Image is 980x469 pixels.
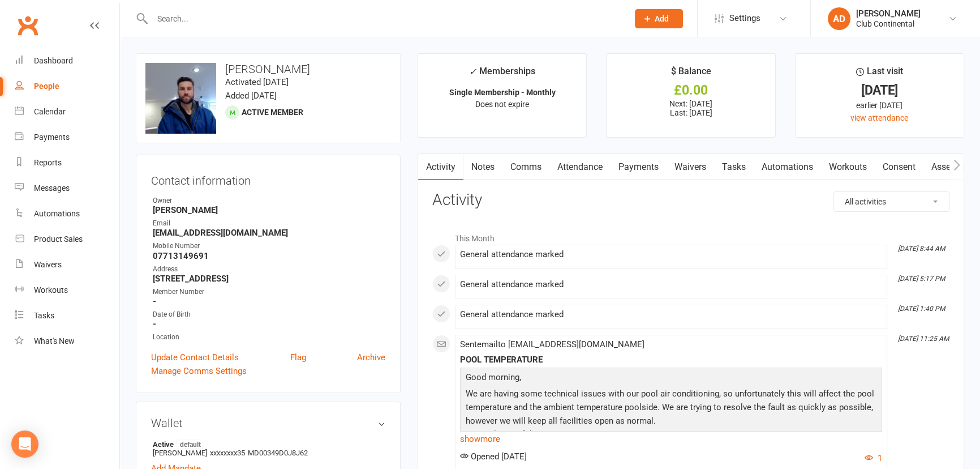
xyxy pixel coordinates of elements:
[34,311,54,320] div: Tasks
[34,133,70,142] div: Payments
[469,66,476,77] i: ✓
[15,99,119,125] a: Calendar
[828,7,850,30] div: AD
[151,170,385,187] h3: Contact information
[34,285,68,295] div: Workouts
[210,449,245,457] span: xxxxxxxx35
[469,64,535,85] div: Memberships
[655,14,669,23] span: Add
[151,351,239,364] a: Update Contact Details
[15,201,119,227] a: Automations
[502,154,549,180] a: Comms
[153,332,385,343] div: Location
[34,260,62,269] div: Waivers
[34,234,83,244] div: Product Sales
[432,227,949,245] li: This Month
[15,125,119,150] a: Payments
[15,329,119,354] a: What's New
[463,370,879,387] p: Good morning,
[460,310,882,319] div: General attendance marked
[15,74,119,99] a: People
[463,154,502,180] a: Notes
[248,449,308,457] span: MD00349D0J8J62
[290,351,306,364] a: Flag
[714,154,754,180] a: Tasks
[460,355,882,365] div: POOL TEMPERATURE
[667,154,714,180] a: Waivers
[754,154,821,180] a: Automations
[225,91,277,101] time: Added [DATE]
[34,184,70,193] div: Messages
[15,176,119,201] a: Messages
[856,64,903,84] div: Last visit
[850,113,908,122] a: view attendance
[225,77,289,87] time: Activated [DATE]
[153,218,385,229] div: Email
[153,440,380,449] strong: Active
[460,451,527,462] span: Opened [DATE]
[242,108,303,117] span: Active member
[153,264,385,275] div: Address
[856,19,921,29] div: Club Continental
[151,438,385,459] li: [PERSON_NAME]
[806,84,953,96] div: [DATE]
[432,191,949,209] h3: Activity
[460,250,882,259] div: General attendance marked
[449,88,556,97] strong: Single Membership - Monthly
[34,209,80,218] div: Automations
[898,305,945,313] i: [DATE] 1:40 PM
[153,195,385,206] div: Owner
[15,150,119,176] a: Reports
[357,351,385,364] a: Archive
[617,84,764,96] div: £0.00
[34,107,66,116] div: Calendar
[11,430,38,458] div: Open Intercom Messenger
[670,64,711,84] div: $ Balance
[418,154,463,180] a: Activity
[151,417,385,429] h3: Wallet
[617,99,764,117] p: Next: [DATE] Last: [DATE]
[151,364,247,378] a: Manage Comms Settings
[15,227,119,252] a: Product Sales
[898,335,949,343] i: [DATE] 11:25 AM
[145,63,391,75] h3: [PERSON_NAME]
[549,154,611,180] a: Attendance
[856,8,921,19] div: [PERSON_NAME]
[153,228,385,238] strong: [EMAIL_ADDRESS][DOMAIN_NAME]
[635,9,683,28] button: Add
[460,339,644,349] span: Sent email to [EMAIL_ADDRESS][DOMAIN_NAME]
[153,287,385,297] div: Member Number
[460,431,882,447] a: show more
[15,303,119,329] a: Tasks
[149,11,620,27] input: Search...
[806,99,953,112] div: earlier [DATE]
[34,158,62,167] div: Reports
[34,82,59,91] div: People
[153,296,385,306] strong: -
[34,336,75,346] div: What's New
[821,154,875,180] a: Workouts
[153,251,385,261] strong: 07713149691
[145,63,216,134] img: image1726904772.png
[15,252,119,278] a: Waivers
[460,280,882,289] div: General attendance marked
[875,154,923,180] a: Consent
[34,56,73,65] div: Dashboard
[475,100,529,109] span: Does not expire
[153,205,385,215] strong: [PERSON_NAME]
[177,440,204,449] span: default
[15,48,119,74] a: Dashboard
[153,274,385,284] strong: [STREET_ADDRESS]
[729,6,760,31] span: Settings
[898,245,945,253] i: [DATE] 8:44 AM
[898,275,945,283] i: [DATE] 5:17 PM
[15,278,119,303] a: Workouts
[153,241,385,251] div: Mobile Number
[153,319,385,329] strong: -
[14,11,42,40] a: Clubworx
[611,154,667,180] a: Payments
[153,309,385,320] div: Date of Birth
[865,451,882,465] button: 1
